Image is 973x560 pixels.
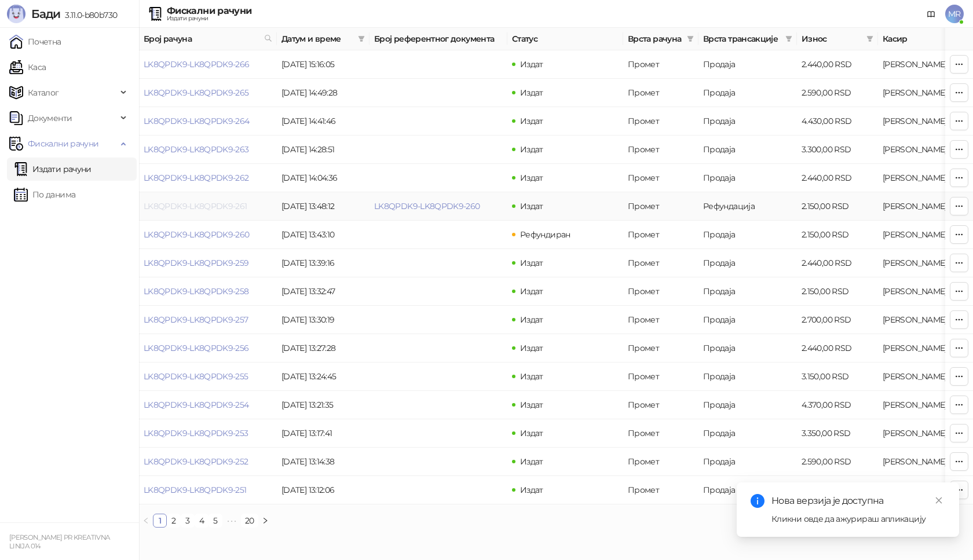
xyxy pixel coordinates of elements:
td: Продаја [698,306,797,334]
button: right [258,514,272,528]
li: 20 [241,514,258,528]
td: LK8QPDK9-LK8QPDK9-262 [139,164,277,192]
td: [DATE] 13:27:28 [277,334,370,363]
span: Рефундиран [520,229,570,240]
span: Каталог [28,81,59,104]
span: Издат [520,201,543,211]
a: LK8QPDK9-LK8QPDK9-251 [144,485,247,495]
td: Продаја [698,50,797,79]
li: Следећих 5 Страна [222,514,241,528]
td: LK8QPDK9-LK8QPDK9-261 [139,192,277,221]
td: [DATE] 14:28:51 [277,136,370,164]
td: 2.440,00 RSD [797,50,878,79]
div: Издати рачуни [167,16,251,21]
td: [DATE] 13:21:35 [277,391,370,419]
td: 2.150,00 RSD [797,277,878,306]
a: LK8QPDK9-LK8QPDK9-259 [144,258,249,268]
img: Logo [7,5,25,23]
th: Статус [507,28,623,50]
td: Продаја [698,79,797,107]
span: Издат [520,400,543,410]
td: Промет [623,107,698,136]
span: Врста рачуна [628,32,682,45]
span: Бади [31,7,60,21]
td: Промет [623,306,698,334]
td: Продаја [698,107,797,136]
li: Следећа страна [258,514,272,528]
span: left [142,517,149,524]
td: Продаја [698,277,797,306]
td: 2.150,00 RSD [797,476,878,504]
td: 4.430,00 RSD [797,107,878,136]
td: LK8QPDK9-LK8QPDK9-265 [139,79,277,107]
span: Издат [520,428,543,438]
span: filter [687,35,694,42]
a: LK8QPDK9-LK8QPDK9-266 [144,59,250,69]
td: LK8QPDK9-LK8QPDK9-264 [139,107,277,136]
small: [PERSON_NAME] PR KREATIVNA LINIJA 014 [9,533,109,550]
a: LK8QPDK9-LK8QPDK9-252 [144,456,248,467]
td: Продаја [698,419,797,448]
span: Документи [28,107,72,130]
td: LK8QPDK9-LK8QPDK9-252 [139,448,277,476]
td: [DATE] 13:48:12 [277,192,370,221]
span: Врста трансакције [703,32,781,45]
td: LK8QPDK9-LK8QPDK9-257 [139,306,277,334]
td: LK8QPDK9-LK8QPDK9-260 [139,221,277,249]
td: [DATE] 13:43:10 [277,221,370,249]
td: Промет [623,192,698,221]
td: 2.590,00 RSD [797,79,878,107]
td: [DATE] 13:39:16 [277,249,370,277]
span: Издат [520,258,543,268]
th: Број рачуна [139,28,277,50]
a: Каса [9,56,46,79]
li: 3 [181,514,195,528]
a: 20 [242,514,258,527]
td: Продаја [698,391,797,419]
span: Издат [520,343,543,353]
a: LK8QPDK9-LK8QPDK9-257 [144,314,248,325]
button: left [139,514,153,528]
td: 2.440,00 RSD [797,334,878,363]
a: 2 [167,514,180,527]
td: Промет [623,448,698,476]
span: Износ [802,32,862,45]
span: filter [356,30,367,47]
td: LK8QPDK9-LK8QPDK9-253 [139,419,277,448]
a: 3 [181,514,194,527]
div: Нова верзија је доступна [771,494,945,508]
span: Издат [520,371,543,382]
td: [DATE] 13:14:38 [277,448,370,476]
td: LK8QPDK9-LK8QPDK9-266 [139,50,277,79]
td: [DATE] 14:41:46 [277,107,370,136]
td: 3.300,00 RSD [797,136,878,164]
span: filter [783,30,795,47]
a: 5 [209,514,222,527]
td: 2.700,00 RSD [797,306,878,334]
span: Издат [520,87,543,98]
th: Врста рачуна [623,28,698,50]
span: filter [685,30,696,47]
div: Фискални рачуни [167,6,251,16]
td: Продаја [698,221,797,249]
td: [DATE] 15:16:05 [277,50,370,79]
a: LK8QPDK9-LK8QPDK9-260 [374,201,480,211]
th: Врста трансакције [698,28,797,50]
td: LK8QPDK9-LK8QPDK9-256 [139,334,277,363]
span: ••• [222,514,241,528]
a: По данима [14,183,75,206]
span: Издат [520,116,543,126]
td: Продаја [698,448,797,476]
td: 2.590,00 RSD [797,448,878,476]
td: LK8QPDK9-LK8QPDK9-254 [139,391,277,419]
td: Промет [623,221,698,249]
td: LK8QPDK9-LK8QPDK9-255 [139,363,277,391]
li: 4 [195,514,209,528]
td: Промет [623,249,698,277]
span: Издат [520,485,543,495]
span: filter [785,35,792,42]
td: LK8QPDK9-LK8QPDK9-258 [139,277,277,306]
td: LK8QPDK9-LK8QPDK9-263 [139,136,277,164]
td: Продаја [698,164,797,192]
span: MR [945,5,964,23]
